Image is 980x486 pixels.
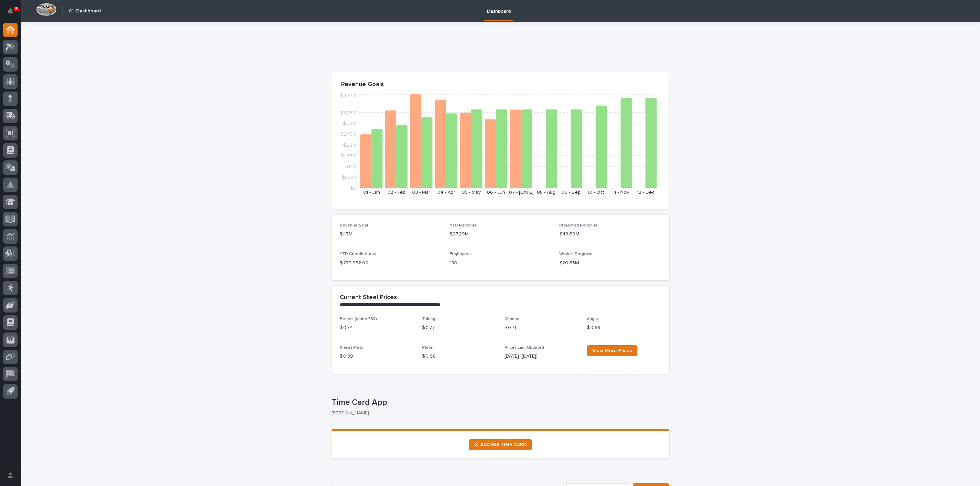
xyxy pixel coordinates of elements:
[341,81,660,88] p: Revenue Goals
[340,260,441,267] p: $ 272,932.00
[387,190,406,195] text: 02 - Feb
[559,260,661,267] p: $20.63M
[450,260,551,267] p: 180
[469,439,532,450] a: ⏲ ACCESS TIME CARD
[340,132,356,137] tspan: $2.75M
[587,345,637,356] a: View More Prices
[340,93,356,98] tspan: $4.77M
[504,317,521,321] span: Channel
[559,223,598,228] span: Projected Revenue
[559,231,661,238] p: $48.69M
[462,190,481,195] text: 05 - May
[412,190,430,195] text: 03 - Mar
[509,190,533,195] text: 07 - [DATE]
[450,252,472,256] span: Employees
[15,7,18,11] p: 5
[331,398,666,408] p: Time Card App
[340,110,356,115] tspan: $3.85M
[588,190,604,195] text: 10 - Oct
[592,348,632,353] span: View More Prices
[340,231,441,238] p: $47M
[343,121,356,126] tspan: $3.3M
[340,294,397,302] h2: Current Steel Prices
[340,223,368,228] span: Revenue Goal
[69,8,101,14] h2: 01. Dashboard
[341,154,356,158] tspan: $1.65M
[450,223,477,228] span: YTD Revenue
[422,324,496,331] p: $ 0.77
[9,8,18,19] div: Notifications5
[422,317,435,321] span: Tubing
[561,190,581,195] text: 09 - Sep
[450,231,551,238] p: $27.29M
[342,175,356,180] tspan: $550K
[363,190,380,195] text: 01 - Jan
[350,186,356,191] tspan: $0
[474,442,527,447] span: ⏲ ACCESS TIME CARD
[340,252,376,256] span: YTD Contributions
[613,190,629,195] text: 11 - Nov
[422,346,433,350] span: Plate
[587,317,598,321] span: Angle
[487,190,505,195] text: 06 - Jun
[422,353,496,360] p: $ 0.68
[537,190,555,195] text: 08 - Aug
[340,346,365,350] span: Sheet Metal
[504,353,579,360] p: [DATE] ([DATE])
[504,324,579,331] p: $ 0.71
[343,142,356,147] tspan: $2.2M
[3,4,18,19] button: Notifications
[340,353,414,360] p: $ 0.59
[340,317,377,321] span: Beams (under 55#)
[36,3,57,16] img: Workspace Logo
[345,164,356,169] tspan: $1.1M
[504,346,544,350] span: Prices Last Updated
[340,324,414,331] p: $ 0.74
[331,410,664,416] p: [PERSON_NAME]
[637,190,654,195] text: 12 - Dec
[587,324,661,331] p: $ 0.69
[437,190,455,195] text: 04 - Apr
[559,252,592,256] span: Work in Progress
